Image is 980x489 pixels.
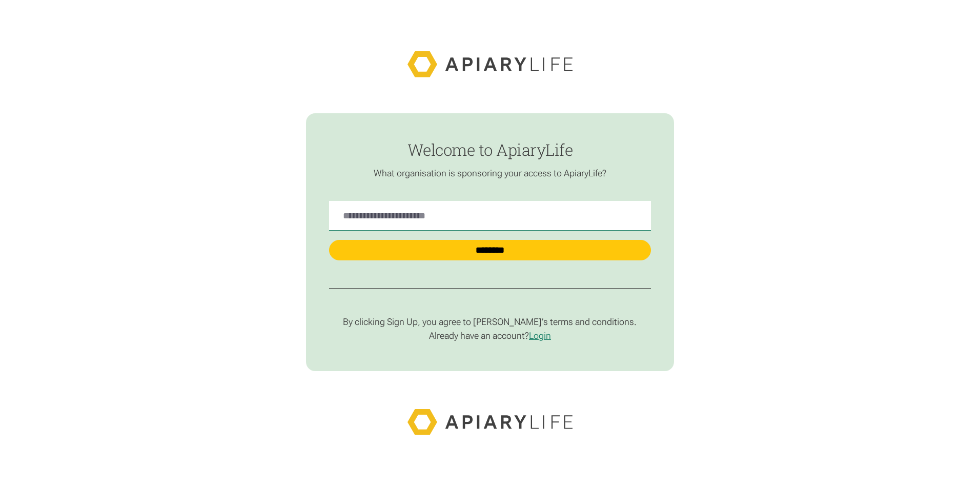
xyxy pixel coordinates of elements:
h1: Welcome to ApiaryLife [329,141,651,159]
p: By clicking Sign Up, you agree to [PERSON_NAME]’s terms and conditions. [329,316,651,328]
p: Already have an account? [329,330,651,341]
p: What organisation is sponsoring your access to ApiaryLife? [329,168,651,179]
form: find-employer [306,113,673,372]
a: Login [529,330,551,341]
